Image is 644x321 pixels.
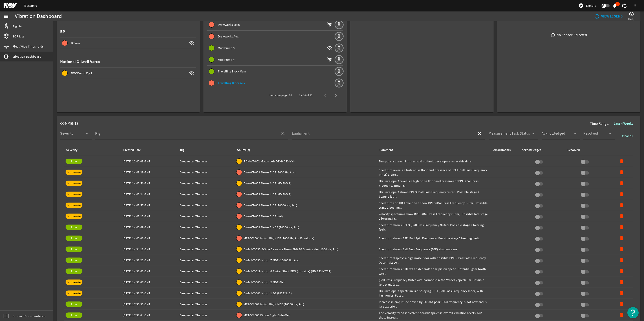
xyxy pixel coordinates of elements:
span: Travelling Block Main [218,69,246,73]
button: Mud Pump 3 [207,42,334,54]
mat-label: Measurement Task Status [489,131,530,136]
mat-icon: delete [619,280,624,285]
div: Severity [66,148,77,153]
span: Low [71,247,77,251]
span: Mud Pump 4 [218,58,235,62]
span: Drawworks Aux [218,34,238,38]
button: more_vert [630,0,640,11]
mat-icon: delete [619,159,624,164]
span: Rig List [13,24,22,28]
span: DWM-VT-001 Motor 1 DE (HD ENV 3) [244,291,292,295]
div: Deepwater Thalassa [179,203,233,207]
div: [DATE] 14:31:20 GMT [123,291,176,295]
mat-icon: delete [619,170,624,175]
button: VIEW LEGEND [592,12,624,20]
button: Travelling Block Aux [207,77,334,89]
div: Time Range: [590,120,637,128]
div: [DATE] 14:43:29 GMT [123,170,176,175]
span: Drawworks Main [218,23,240,27]
button: NOV Demo Rig 1 [60,68,196,79]
mat-icon: delete [619,290,624,296]
mat-icon: menu [4,14,9,19]
span: Low [71,236,77,240]
div: Comment [379,148,487,153]
span: Low [71,302,77,306]
mat-icon: delete [619,192,624,197]
div: [DATE] 17:32:04 GMT [123,313,176,317]
div: Deepwater Thalassa [179,269,233,273]
mat-icon: delete [619,203,624,208]
mat-icon: delete [619,247,624,252]
span: Moderate [67,203,81,207]
a: Rigsentry [24,4,37,8]
span: Low [71,313,77,317]
mat-icon: delete [619,269,624,274]
div: HD Envelope 3 spectrum is displaying BPFI (Ball Pass Frequency Inner) with harmonics. Poss... [379,289,489,298]
span: Explore [586,3,596,8]
div: Created Date [123,148,141,153]
span: DWA-VT-009 Motor 3 DE (10000 Hz, Acc) [244,203,297,207]
span: Moderate [67,280,81,284]
mat-icon: delete [619,258,624,263]
div: Deepwater Thalassa [179,170,233,175]
div: Deepwater Thalassa [179,258,233,262]
div: National Oilwell Varco [60,56,196,68]
mat-icon: info_outline [594,14,598,19]
b: VIEW LEGEND [601,14,623,19]
input: Select a Rig [95,133,277,138]
mat-icon: delete [619,181,624,186]
span: DWA-VT-029 Motor 7 DE (8000 Hz, Acc) [244,170,296,175]
div: Spectrum shows BPFO (Ball Pass Frequency Outer). Possible stage 1 bearing fault. [379,223,489,232]
span: MP3-VT-004 Motor Right DE (1000 Hz, Acc Envelope) [244,236,314,240]
span: Mud Pump 3 [218,46,235,50]
div: Created Date [123,148,174,153]
div: [DATE] 14:32:07 GMT [123,280,176,284]
div: Items per page: [269,93,288,98]
button: Last 4 Weeks [610,120,637,128]
span: Moderate [67,192,81,196]
mat-icon: delete [619,225,624,230]
div: Resolved [567,148,607,153]
span: TDM-VT-002 Motor Left DE (HD ENV 4) [244,159,295,164]
mat-icon: delete [619,301,624,307]
div: No Sensor Selected [556,33,587,37]
span: DWM-VT-035 B-Side Gearcase Drum Shft BRG (mtr side) (1000 Hz, Acc) [244,247,338,251]
div: [DATE] 14:40:08 GMT [123,236,176,240]
span: Low [71,258,77,262]
div: [DATE] 17:36:58 GMT [123,302,176,306]
div: [DATE] 14:42:56 GMT [123,181,176,186]
span: Fleet Wide Thresholds [13,44,44,49]
mat-icon: wifi_off [327,22,332,27]
mat-label: Rig [95,131,100,136]
div: Rig [179,148,231,153]
span: Low [71,225,77,229]
div: [DATE] 14:42:24 GMT [123,192,176,197]
input: Select Equipment [292,133,473,138]
div: Source(s) [236,148,373,153]
mat-label: Acknowledged [542,131,565,136]
div: Deepwater Thalassa [179,192,233,197]
span: DWM-VT-006 Motor 2 NDE (Vel) [244,280,285,284]
mat-icon: wifi_off [327,57,332,62]
button: Explore [577,2,598,9]
span: BP Ace [71,41,80,45]
mat-label: Severity [60,131,73,136]
mat-icon: support_agent [622,3,627,8]
div: Deepwater Thalassa [179,302,233,306]
div: Deepwater Thalassa [179,313,233,317]
span: Clear All [622,134,633,138]
div: 10 [289,93,292,98]
div: [DATE] 14:41:11 GMT [123,214,176,218]
span: DWA-VT-002 Motor 1 NDE (10000 Hz, Acc) [244,225,299,229]
mat-icon: explore [578,3,584,8]
span: MP1-VT-006 Pinion Right Side (Vel) [244,313,291,317]
div: Attachments [493,148,511,153]
mat-icon: wifi_off [189,40,194,46]
div: Resolved [567,148,580,153]
span: Moderate [67,291,81,295]
div: Spectrum displays a high noise floor with possible BPFO (Ball Pass Frequency Outer). Stage... [379,256,489,265]
div: Spectrum shows BSF (Ball Spin Frequency. Possible stage 1 bearing fault. [379,236,489,240]
mat-label: Equipment [292,131,310,136]
div: Acknowledged [521,148,561,153]
span: Vibration Dashboard [13,54,41,59]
